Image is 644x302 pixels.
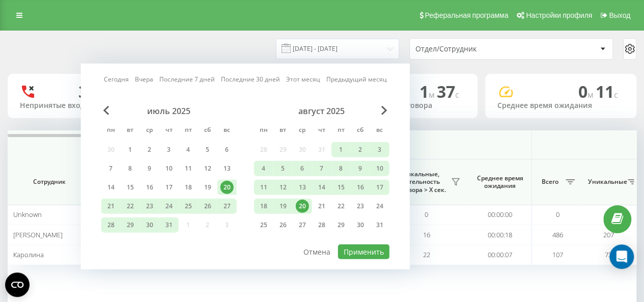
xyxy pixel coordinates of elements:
div: ср 9 июля 2025 г. [140,161,159,176]
span: Уникальные, длительность разговора > Х сек. [389,170,448,194]
span: 16 [423,230,430,239]
div: ср 13 авг. 2025 г. [293,180,312,195]
div: 20 [220,181,234,194]
div: 11 [257,181,270,194]
div: 18 [257,200,270,213]
div: чт 14 авг. 2025 г. [312,180,331,195]
div: сб 23 авг. 2025 г. [351,199,370,214]
button: Open CMP widget [5,272,30,297]
div: ср 27 авг. 2025 г. [293,217,312,233]
abbr: пятница [181,123,196,139]
div: 21 [315,200,328,213]
div: сб 2 авг. 2025 г. [351,142,370,157]
div: 29 [124,218,137,232]
div: пт 25 июля 2025 г. [179,199,198,214]
div: 13 [296,181,309,194]
div: Среднее время ожидания [497,101,625,110]
div: 6 [296,162,309,175]
div: 8 [124,162,137,175]
span: 0 [556,210,559,219]
div: ср 20 авг. 2025 г. [293,199,312,214]
div: чт 21 авг. 2025 г. [312,199,331,214]
div: пн 21 июля 2025 г. [101,199,121,214]
div: ср 2 июля 2025 г. [140,142,159,157]
span: м [429,89,437,100]
abbr: суббота [353,123,368,139]
div: сб 19 июля 2025 г. [198,180,217,195]
div: пт 11 июля 2025 г. [179,161,198,176]
div: 11 [182,162,195,175]
div: ср 16 июля 2025 г. [140,180,159,195]
div: вс 10 авг. 2025 г. [370,161,389,176]
span: м [587,89,596,100]
div: вс 3 авг. 2025 г. [370,142,389,157]
div: 3 [373,143,386,156]
div: вт 5 авг. 2025 г. [273,161,293,176]
div: 7 [104,162,118,175]
td: 00:00:18 [468,225,532,244]
div: вт 22 июля 2025 г. [121,199,140,214]
div: сб 12 июля 2025 г. [198,161,217,176]
button: Применить [338,244,389,259]
a: Этот месяц [286,74,320,84]
span: 207 [603,230,614,239]
div: 16 [143,181,156,194]
div: 1 [334,143,348,156]
div: 24 [373,200,386,213]
span: 486 [552,230,563,239]
div: 27 [220,200,234,213]
div: пт 1 авг. 2025 г. [331,142,351,157]
div: 20 [296,200,309,213]
div: пн 25 авг. 2025 г. [254,217,273,233]
div: чт 17 июля 2025 г. [159,180,179,195]
div: вс 24 авг. 2025 г. [370,199,389,214]
div: вс 31 авг. 2025 г. [370,217,389,233]
abbr: четверг [161,123,177,139]
a: Предыдущий месяц [326,74,387,84]
div: пн 14 июля 2025 г. [101,180,121,195]
div: 31 (40)% [78,82,141,101]
div: Отдел/Сотрудник [415,45,537,53]
abbr: понедельник [256,123,271,139]
span: [PERSON_NAME] [13,230,63,239]
abbr: воскресенье [219,123,235,139]
div: вс 20 июля 2025 г. [217,180,237,195]
div: 12 [276,181,290,194]
div: 17 [162,181,176,194]
div: 22 [124,200,137,213]
div: 16 [354,181,367,194]
div: сб 5 июля 2025 г. [198,142,217,157]
div: пн 7 июля 2025 г. [101,161,121,176]
div: 4 [257,162,270,175]
div: 15 [334,181,348,194]
span: 73 [605,250,612,259]
abbr: суббота [200,123,215,139]
div: Непринятые входящие звонки [20,101,147,110]
div: вс 17 авг. 2025 г. [370,180,389,195]
div: 24 [162,200,176,213]
div: Open Intercom Messenger [609,244,634,269]
div: 10 [373,162,386,175]
div: 5 [276,162,290,175]
div: вс 13 июля 2025 г. [217,161,237,176]
div: 17 [373,181,386,194]
div: 2 [143,143,156,156]
span: Среднее время ожидания [476,174,524,190]
div: 23 [143,200,156,213]
div: пн 11 авг. 2025 г. [254,180,273,195]
div: пт 4 июля 2025 г. [179,142,198,157]
div: вт 19 авг. 2025 г. [273,199,293,214]
span: Реферальная программа [425,11,508,19]
div: 18 [182,181,195,194]
div: пн 28 июля 2025 г. [101,217,121,233]
a: Последние 7 дней [159,74,215,84]
div: сб 30 авг. 2025 г. [351,217,370,233]
abbr: понедельник [103,123,119,139]
button: Отмена [298,244,336,259]
div: 25 [182,200,195,213]
div: ср 30 июля 2025 г. [140,217,159,233]
a: Сегодня [104,74,129,84]
div: вс 6 июля 2025 г. [217,142,237,157]
div: 9 [354,162,367,175]
div: 2 [354,143,367,156]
